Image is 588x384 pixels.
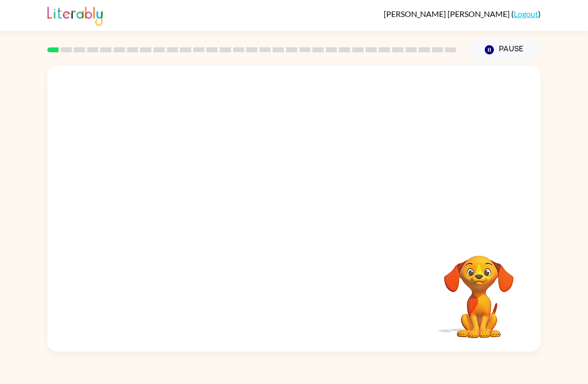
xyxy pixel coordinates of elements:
video: Your browser must support playing .mp4 files to use Literably. Please try using another browser. [429,240,529,340]
img: Literably [47,4,103,26]
button: Pause [468,38,541,61]
div: ( ) [384,9,541,18]
a: Logout [514,9,538,18]
span: [PERSON_NAME] [PERSON_NAME] [384,9,511,18]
